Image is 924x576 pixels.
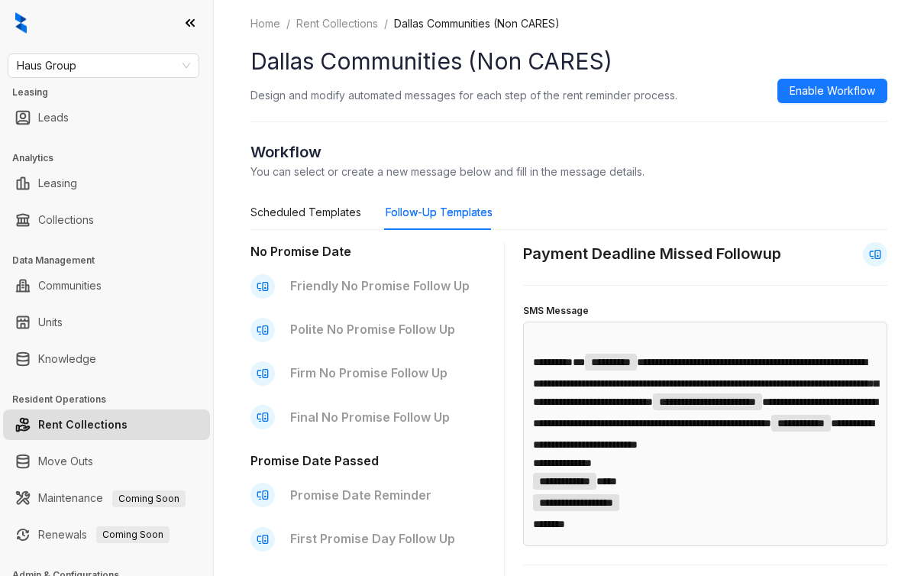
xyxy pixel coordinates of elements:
[523,304,887,319] h4: SMS Message
[290,364,470,383] p: Firm No Promise Follow Up
[112,490,186,507] span: Coming Soon
[290,486,470,505] p: Promise Date Reminder
[38,102,69,133] a: Leads
[3,270,210,301] li: Communities
[3,409,210,440] li: Rent Collections
[523,242,781,266] h2: Payment Deadline Missed Followup
[38,270,102,301] a: Communities
[386,204,493,221] div: Follow-Up Templates
[286,15,290,32] li: /
[3,344,210,374] li: Knowledge
[250,44,887,79] h1: Dallas Communities (Non CARES)
[3,168,210,199] li: Leasing
[394,15,560,32] li: Dallas Communities (Non CARES)
[12,254,213,267] h3: Data Management
[15,12,27,34] img: logo
[384,15,388,32] li: /
[247,15,283,32] a: Home
[96,526,170,543] span: Coming Soon
[12,151,213,165] h3: Analytics
[250,204,361,221] div: Scheduled Templates
[290,408,470,427] p: Final No Promise Follow Up
[250,87,677,103] p: Design and modify automated messages for each step of the rent reminder process.
[38,344,96,374] a: Knowledge
[250,141,887,163] h2: Workflow
[38,409,128,440] a: Rent Collections
[38,519,170,550] a: RenewalsComing Soon
[38,205,94,235] a: Collections
[38,446,93,477] a: Move Outs
[250,242,480,261] h3: No Promise Date
[250,163,887,180] p: You can select or create a new message below and fill in the message details.
[38,307,63,338] a: Units
[250,451,480,471] h3: Promise Date Passed
[777,79,887,103] button: Enable Workflow
[3,483,210,513] li: Maintenance
[290,320,470,339] p: Polite No Promise Follow Up
[3,102,210,133] li: Leads
[3,446,210,477] li: Move Outs
[3,519,210,550] li: Renewals
[790,83,875,99] span: Enable Workflow
[3,307,210,338] li: Units
[293,15,381,32] a: Rent Collections
[290,529,470,548] p: First Promise Day Follow Up
[17,54,190,77] span: Haus Group
[12,393,213,406] h3: Resident Operations
[3,205,210,235] li: Collections
[12,86,213,99] h3: Leasing
[290,277,470,296] p: Friendly No Promise Follow Up
[38,168,77,199] a: Leasing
